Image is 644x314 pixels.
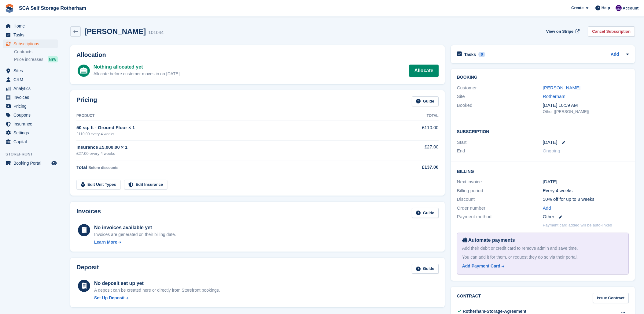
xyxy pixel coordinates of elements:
[593,293,629,303] a: Issue Contract
[462,254,624,260] div: You can add it for them, or request they do so via their portal.
[94,63,180,71] div: Nothing allocated yet
[457,102,543,115] div: Booked
[457,187,543,194] div: Billing period
[76,96,97,107] h2: Pricing
[412,264,439,274] a: Guide
[457,84,543,92] div: Customer
[14,57,43,62] span: Price increases
[546,28,573,35] span: View on Stripe
[94,295,220,301] a: Set Up Deposit
[84,27,146,36] h2: [PERSON_NAME]
[543,148,560,153] span: Ongoing
[94,71,180,77] div: Allocate before customer moves in on [DATE]
[76,144,383,151] div: Insurance £5,000.00 × 1
[457,196,543,203] div: Discount
[457,205,543,212] div: Order number
[3,159,58,167] a: menu
[148,29,164,36] div: 101044
[571,5,583,11] span: Create
[124,180,167,190] a: Edit Insurance
[50,159,58,167] a: Preview store
[3,137,58,146] a: menu
[13,22,50,30] span: Home
[462,263,621,269] a: Add Payment Card
[457,168,629,174] h2: Billing
[13,102,50,110] span: Pricing
[94,280,220,287] div: No deposit set up yet
[611,51,619,58] a: Add
[76,208,101,218] h2: Invoices
[3,39,58,48] a: menu
[13,66,50,75] span: Sites
[94,295,125,301] div: Set Up Deposit
[17,3,89,13] a: SCA Self Storage Rotherham
[76,111,383,121] th: Product
[13,137,50,146] span: Capital
[383,140,439,160] td: £27.00
[14,49,58,55] a: Contracts
[457,93,543,100] div: Site
[457,148,543,155] div: End
[13,75,50,84] span: CRM
[3,84,58,93] a: menu
[543,196,629,203] div: 50% off for up to 8 weeks
[543,187,629,194] div: Every 4 weeks
[462,237,624,244] div: Automate payments
[13,39,50,48] span: Subscriptions
[3,22,58,30] a: menu
[462,263,500,269] div: Add Payment Card
[76,264,99,274] h2: Deposit
[76,165,87,170] span: Total
[457,128,629,134] h2: Subscription
[76,180,120,190] a: Edit Unit Types
[13,93,50,102] span: Invoices
[13,111,50,119] span: Coupons
[616,5,622,11] img: Kelly Neesham
[462,245,624,252] div: Add their debit or credit card to remove admin and save time.
[76,151,383,157] div: £27.00 every 4 weeks
[543,213,629,220] div: Other
[383,121,439,140] td: £110.00
[623,5,638,11] span: Account
[14,56,58,63] a: Price increases NEW
[94,239,176,245] a: Learn More
[3,66,58,75] a: menu
[543,102,629,109] div: [DATE] 10:59 AM
[3,111,58,119] a: menu
[3,93,58,102] a: menu
[76,124,383,131] div: 50 sq. ft - Ground Floor × 1
[478,52,485,57] div: 0
[543,222,612,228] p: Payment card added will be auto-linked
[13,120,50,128] span: Insurance
[457,293,481,303] h2: Contract
[94,224,176,231] div: No invoices available yet
[457,139,543,146] div: Start
[543,139,557,146] time: 2025-09-07 23:00:00 UTC
[412,96,439,107] a: Guide
[3,102,58,110] a: menu
[3,120,58,128] a: menu
[543,94,565,99] a: Rotherham
[544,26,581,36] a: View on Stripe
[94,239,117,245] div: Learn More
[94,231,176,238] div: Invoices are generated on their billing date.
[3,75,58,84] a: menu
[543,109,629,115] div: Other ([PERSON_NAME])
[13,129,50,137] span: Settings
[464,52,476,57] h2: Tasks
[588,26,635,36] a: Cancel Subscription
[457,75,629,80] h2: Booking
[13,159,50,167] span: Booking Portal
[76,131,383,137] div: £110.00 every 4 weeks
[383,111,439,121] th: Total
[412,208,439,218] a: Guide
[13,31,50,39] span: Tasks
[543,205,551,212] a: Add
[543,85,580,90] a: [PERSON_NAME]
[457,178,543,185] div: Next invoice
[3,129,58,137] a: menu
[543,178,629,185] div: [DATE]
[602,5,610,11] span: Help
[48,56,58,62] div: NEW
[13,84,50,93] span: Analytics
